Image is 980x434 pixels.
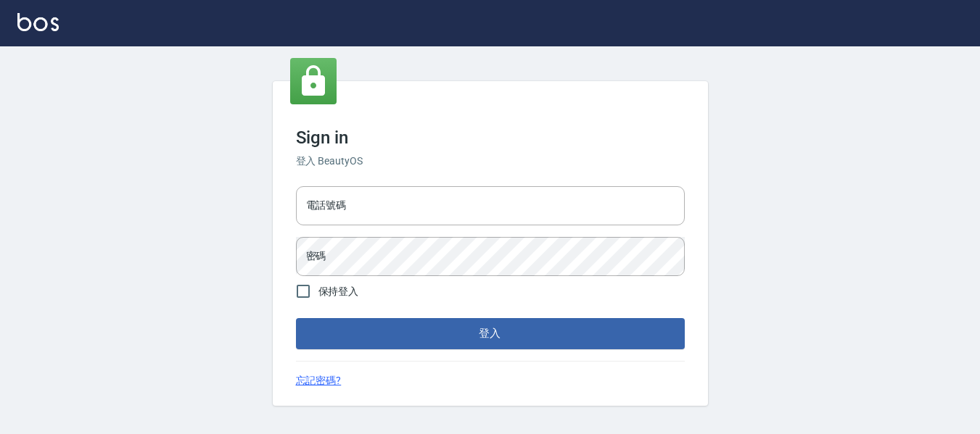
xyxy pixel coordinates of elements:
[296,128,685,148] h3: Sign in
[318,284,359,299] span: 保持登入
[296,318,685,349] button: 登入
[17,13,59,31] img: Logo
[296,373,342,388] a: 忘記密碼?
[296,154,685,169] h6: 登入 BeautyOS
